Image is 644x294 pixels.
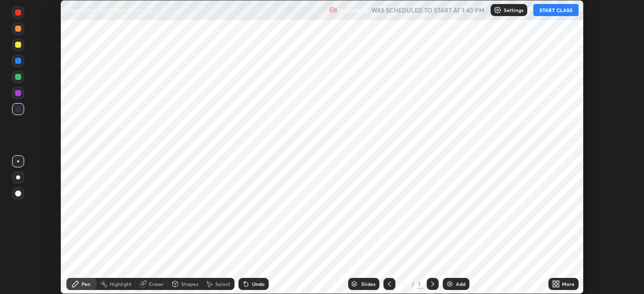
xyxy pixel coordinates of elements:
div: 1 [417,279,423,288]
div: More [562,281,575,286]
img: class-settings-icons [494,6,502,14]
div: Slides [361,281,375,286]
div: Add [456,281,465,286]
div: Eraser [149,281,164,286]
div: 1 [399,281,410,287]
img: add-slide-button [446,280,454,288]
div: Undo [252,281,265,286]
div: Select [215,281,230,286]
img: recording.375f2c34.svg [329,6,337,14]
button: START CLASS [533,4,579,16]
div: Shapes [181,281,198,286]
h5: WAS SCHEDULED TO START AT 1:40 PM [371,6,485,15]
p: Settings [504,8,523,13]
p: Recording [339,7,367,14]
div: / [412,281,415,287]
div: Highlight [110,281,132,286]
div: Pen [82,281,91,286]
p: Morphology of flowering plants [66,6,152,14]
